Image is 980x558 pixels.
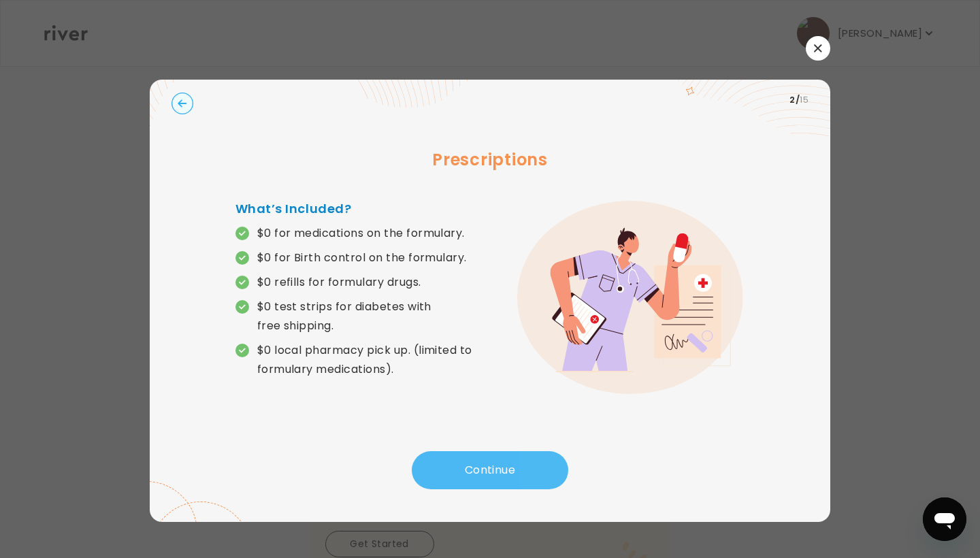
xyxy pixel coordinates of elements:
p: $0 for Birth control on the formulary. [257,248,467,267]
p: $0 for medications on the formulary. [257,224,465,243]
p: $0 local pharmacy pick up. (limited to formulary medications). [257,341,490,379]
button: Continue [412,451,568,489]
p: $0 refills for formulary drugs. [257,273,421,292]
h3: Prescriptions [171,148,808,172]
img: error graphic [517,201,745,394]
iframe: Button to launch messaging window, conversation in progress [923,497,966,541]
p: $0 test strips for diabetes with free shipping. [257,297,490,335]
h4: What’s Included? [235,199,490,218]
